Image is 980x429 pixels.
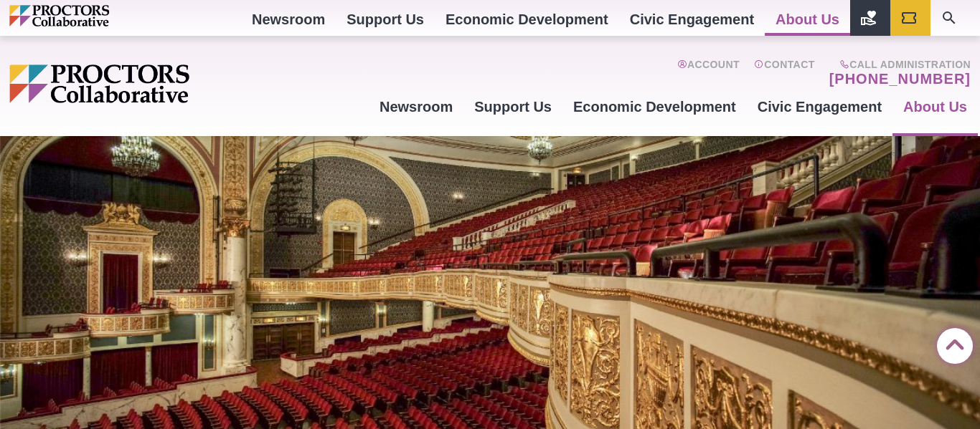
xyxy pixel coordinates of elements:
[9,64,300,103] img: Proctors logo
[369,87,463,126] a: Newsroom
[754,59,815,87] a: Contact
[9,5,171,26] img: Proctors logo
[825,59,971,70] span: Call Administration
[747,87,892,126] a: Civic Engagement
[562,87,747,126] a: Economic Development
[677,59,740,87] a: Account
[463,87,562,126] a: Support Us
[937,329,966,357] a: Back to Top
[829,70,971,87] a: [PHONE_NUMBER]
[892,87,978,126] a: About Us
